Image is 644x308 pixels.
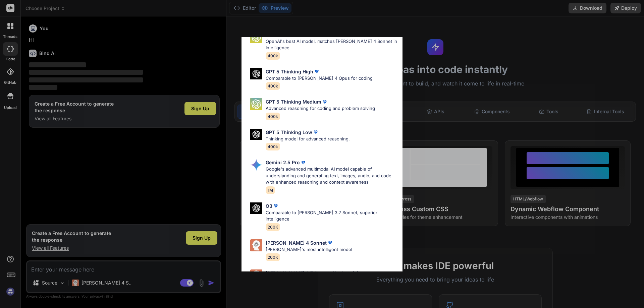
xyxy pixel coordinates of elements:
p: Comparable to [PERSON_NAME] 4 Opus for coding [266,75,373,82]
img: Pick Models [250,269,262,282]
p: Comparable to [PERSON_NAME] 3.7 Sonnet, superior intelligence [266,209,397,223]
span: 400k [266,143,280,150]
span: 1M [266,186,275,194]
img: Pick Models [250,129,262,140]
span: 400k [266,82,280,90]
p: [PERSON_NAME]'s most intelligent model [266,246,352,253]
p: GPT 5 Thinking High [266,68,313,75]
p: [PERSON_NAME] 3.7 Sonnet (Anthropic) [266,269,359,276]
img: Pick Models [250,68,262,80]
img: premium [300,159,307,166]
p: Advanced reasoning for coding and problem solving [266,105,375,112]
img: premium [313,68,320,75]
img: Pick Models [250,98,262,110]
p: Gemini 2.5 Pro [266,159,300,166]
img: Pick Models [250,202,262,214]
span: 400k [266,52,280,60]
p: O3 [266,202,272,209]
span: 200K [266,223,280,231]
img: Pick Models [250,31,262,43]
p: Google's advanced multimodal AI model capable of understanding and generating text, images, audio... [266,166,397,186]
p: GPT 5 Thinking Low [266,129,312,136]
img: premium [327,239,333,246]
span: 400k [266,113,280,120]
span: 200K [266,253,280,261]
img: Pick Models [250,159,262,171]
p: [PERSON_NAME] 4 Sonnet [266,239,327,246]
img: premium [272,202,279,209]
p: Thinking model for advanced reasoning. [266,136,350,142]
img: Pick Models [250,239,262,251]
p: GPT 5 Thinking Medium [266,98,321,105]
img: premium [359,270,365,276]
img: premium [321,99,328,105]
p: OpenAI's best AI model, matches [PERSON_NAME] 4 Sonnet in Intelligence [266,38,397,51]
img: premium [312,129,319,135]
